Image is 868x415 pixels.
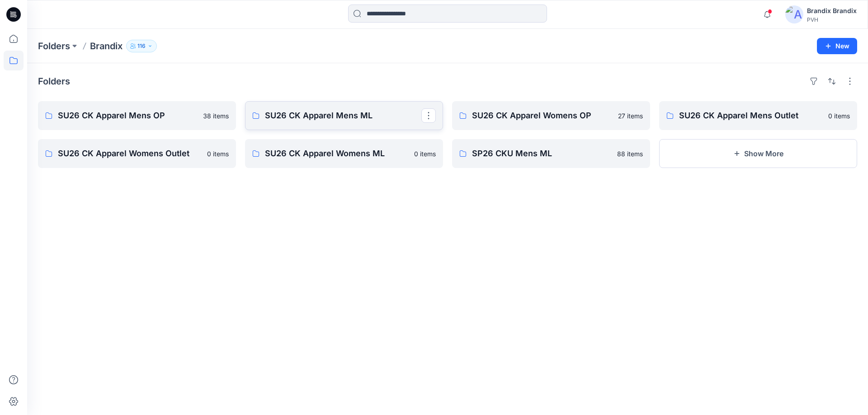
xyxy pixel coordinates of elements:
button: 116 [126,40,157,52]
div: PVH [807,16,857,23]
p: 0 items [414,149,436,159]
p: Brandix [90,40,123,52]
div: Brandix Brandix [807,5,857,16]
a: SU26 CK Apparel Womens Outlet0 items [38,139,236,168]
p: SU26 CK Apparel Mens Outlet [679,109,823,122]
p: SU26 CK Apparel Womens ML [265,147,409,160]
p: 0 items [828,111,850,121]
a: Folders [38,40,70,52]
p: SP26 CKU Mens ML [472,147,612,160]
h4: Folders [38,76,70,87]
p: SU26 CK Apparel Mens OP [58,109,198,122]
a: SP26 CKU Mens ML88 items [452,139,650,168]
p: 116 [137,41,146,51]
img: avatar [785,5,803,23]
a: SU26 CK Apparel Mens ML [245,101,443,130]
button: Show More [659,139,857,168]
p: SU26 CK Apparel Womens OP [472,109,613,122]
p: 0 items [207,149,229,159]
p: 88 items [617,149,643,159]
a: SU26 CK Apparel Womens OP27 items [452,101,650,130]
p: 38 items [203,111,229,121]
p: 27 items [618,111,643,121]
a: SU26 CK Apparel Womens ML0 items [245,139,443,168]
a: SU26 CK Apparel Mens OP38 items [38,101,236,130]
a: SU26 CK Apparel Mens Outlet0 items [659,101,857,130]
p: SU26 CK Apparel Mens ML [265,109,421,122]
button: New [817,38,857,54]
p: SU26 CK Apparel Womens Outlet [58,147,202,160]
